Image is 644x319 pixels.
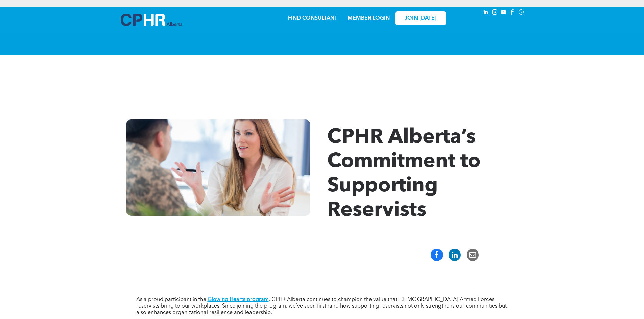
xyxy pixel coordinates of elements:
a: Social network [518,8,525,18]
img: A blue and white logo for cp alberta [121,14,182,26]
a: facebook [509,8,516,18]
span: CPHR Alberta’s Commitment to Supporting Reservists [327,128,481,221]
a: MEMBER LOGIN [348,16,390,21]
span: , CPHR Alberta continues to champion the value that [DEMOGRAPHIC_DATA] Armed Forces reservists br... [136,297,507,315]
span: As a proud participant in the [136,297,206,302]
a: youtube [500,8,507,18]
span: JOIN [DATE] [405,15,436,22]
a: instagram [491,8,499,18]
a: Glowing Hearts program [208,297,269,302]
a: FIND CONSULTANT [288,16,337,21]
a: linkedin [482,8,490,18]
a: JOIN [DATE] [395,11,446,25]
